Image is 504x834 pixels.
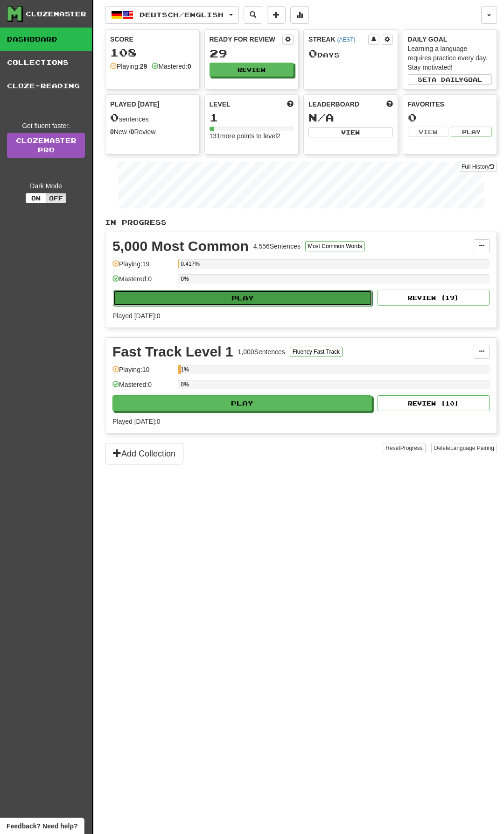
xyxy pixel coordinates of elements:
[113,290,372,306] button: Play
[337,36,355,43] a: (AEST)
[210,100,231,109] span: Level
[110,111,119,124] span: 0
[290,347,343,357] button: Fluency Fast Track
[7,821,77,831] span: Open feedback widget
[383,443,425,453] button: ResetProgress
[308,100,359,109] span: Leaderboard
[112,312,160,320] span: Played [DATE]: 0
[112,259,173,275] div: Playing: 19
[110,62,147,71] div: Playing:
[112,365,173,380] div: Playing: 10
[26,9,86,19] div: Clozemaster
[378,395,490,411] button: Review (10)
[287,100,294,109] span: Score more points to level up
[112,345,233,359] div: Fast Track Level 1
[459,162,497,172] button: Full History
[386,100,393,109] span: This week in points, UTC
[105,443,183,464] button: Add Collection
[110,128,114,135] strong: 0
[238,347,285,356] div: 1,000 Sentences
[378,290,490,306] button: Review (19)
[308,47,317,60] span: 0
[408,100,492,109] div: Favorites
[408,74,492,85] button: Seta dailygoal
[253,242,301,251] div: 4,556 Sentences
[112,395,372,411] button: Play
[432,76,463,83] span: a daily
[140,63,147,70] strong: 29
[290,6,309,24] button: More stats
[152,62,191,71] div: Mastered:
[188,63,191,70] strong: 0
[110,127,195,136] div: New / Review
[7,181,85,191] div: Dark Mode
[308,111,334,124] span: N/A
[408,127,449,137] button: View
[408,35,492,44] div: Daily Goal
[110,100,160,109] span: Played [DATE]
[110,35,195,44] div: Score
[210,131,294,141] div: 131 more points to level 2
[110,47,195,58] div: 108
[110,112,195,124] div: sentences
[210,35,283,44] div: Ready for Review
[7,133,85,158] a: ClozemasterPro
[408,44,492,72] div: Learning a language requires practice every day. Stay motivated!
[308,35,368,44] div: Streak
[408,112,492,123] div: 0
[431,443,497,453] button: DeleteLanguage Pairing
[210,63,294,77] button: Review
[210,48,294,59] div: 29
[105,218,497,227] p: In Progress
[210,112,294,123] div: 1
[7,121,85,130] div: Get fluent faster.
[112,239,249,253] div: 5,000 Most Common
[244,6,262,24] button: Search sentences
[267,6,286,24] button: Add sentence to collection
[400,445,423,451] span: Progress
[308,48,393,60] div: Day s
[46,193,66,203] button: Off
[112,418,160,425] span: Played [DATE]: 0
[112,274,173,290] div: Mastered: 0
[131,128,134,135] strong: 0
[451,127,492,137] button: Play
[112,380,173,395] div: Mastered: 0
[305,241,365,251] button: Most Common Words
[140,11,224,19] span: Deutsch / English
[308,127,393,137] button: View
[450,445,494,451] span: Language Pairing
[105,6,239,24] button: Deutsch/English
[26,193,46,203] button: On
